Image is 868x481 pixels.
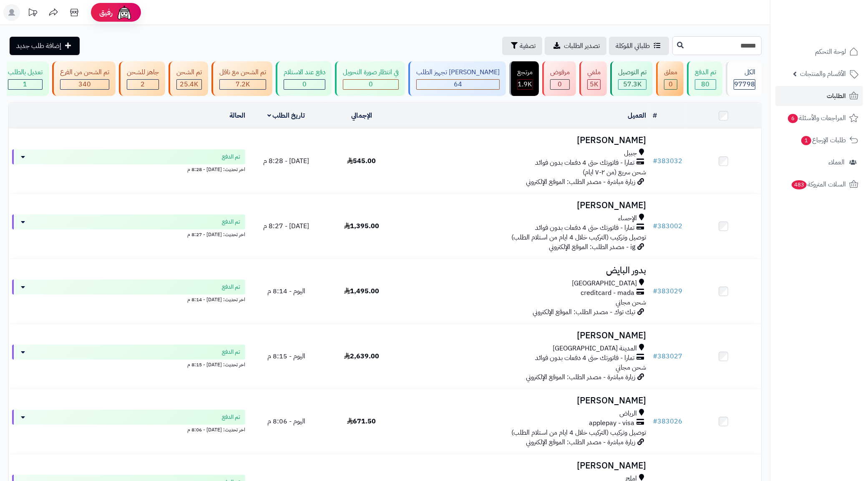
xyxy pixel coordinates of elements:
a: طلباتي المُوكلة [609,37,669,55]
div: 0 [664,80,677,89]
div: دفع عند الاستلام [284,68,325,77]
div: 7222 [220,80,266,89]
span: جبيل [624,149,637,158]
button: تصفية [502,37,542,55]
a: تم التوصيل 57.3K [609,61,654,96]
span: 0 [369,79,373,89]
div: 5021 [588,80,600,89]
div: 340 [60,80,109,89]
span: [GEOGRAPHIC_DATA] [572,279,637,288]
div: معلق [664,68,677,77]
a: مرفوض 0 [541,61,578,96]
span: 6 [788,114,798,123]
h3: [PERSON_NAME] [403,461,647,471]
span: تصفية [520,41,536,51]
span: العملاء [828,156,845,168]
span: 5K [590,79,598,89]
span: طلبات الإرجاع [800,134,846,146]
div: 0 [284,80,325,89]
span: المدينة [GEOGRAPHIC_DATA] [553,344,637,353]
span: طلباتي المُوكلة [616,41,650,51]
a: الحالة [229,111,245,121]
a: إضافة طلب جديد [10,37,80,55]
div: اخر تحديث: [DATE] - 8:15 م [12,360,245,368]
span: 545.00 [347,156,376,166]
span: تم الدفع [222,283,240,291]
span: [DATE] - 8:28 م [263,156,309,166]
span: زيارة مباشرة - مصدر الطلب: الموقع الإلكتروني [526,372,636,382]
span: تم الدفع [222,413,240,421]
span: اليوم - 8:15 م [267,351,305,361]
span: زيارة مباشرة - مصدر الطلب: الموقع الإلكتروني [526,437,636,447]
div: مرفوض [550,68,570,77]
div: 0 [343,80,398,89]
div: 57283 [619,80,646,89]
span: تمارا - فاتورتك حتى 4 دفعات بدون فوائد [536,353,635,363]
div: في انتظار صورة التحويل [343,68,399,77]
span: 0 [669,79,673,89]
div: جاهز للشحن [127,68,159,77]
span: 25.4K [180,79,199,89]
h3: بدور البايض [403,266,647,275]
span: 2 [141,79,145,89]
div: 25407 [177,80,201,89]
h3: [PERSON_NAME] [403,396,647,405]
span: 64 [454,79,462,89]
a: [PERSON_NAME] تجهيز الطلب 64 [407,61,508,96]
img: logo-2.png [811,22,860,40]
a: الإجمالي [351,111,372,121]
h3: [PERSON_NAME] [403,201,647,210]
span: زيارة مباشرة - مصدر الطلب: الموقع الإلكتروني [526,177,636,187]
span: تيك توك - مصدر الطلب: الموقع الإلكتروني [533,307,636,317]
a: #383026 [653,416,683,426]
a: معلق 0 [654,61,685,96]
span: 1 [23,79,28,89]
span: الأقسام والمنتجات [800,68,846,80]
div: 2 [127,80,159,89]
span: creditcard - mada [581,288,635,298]
span: 483 [792,180,807,189]
img: ai-face.png [116,4,133,21]
span: [DATE] - 8:27 م [263,221,309,231]
a: تحديثات المنصة [22,4,43,23]
span: الإحساء [619,214,637,223]
span: 2,639.00 [344,351,379,361]
span: تمارا - فاتورتك حتى 4 دفعات بدون فوائد [536,158,635,168]
span: الطلبات [827,90,846,102]
span: تم الدفع [222,153,240,161]
span: 0 [302,79,307,89]
div: 0 [551,80,569,89]
span: تم الدفع [222,218,240,226]
div: تم التوصيل [618,68,647,77]
div: مرتجع [517,68,533,77]
a: الكل97798 [724,61,763,96]
span: # [653,156,658,166]
a: ملغي 5K [578,61,609,96]
a: الطلبات [775,86,863,106]
a: جاهز للشحن 2 [117,61,167,96]
span: اليوم - 8:14 م [267,286,305,296]
h3: [PERSON_NAME] [403,136,647,145]
span: تمارا - فاتورتك حتى 4 دفعات بدون فوائد [536,223,635,233]
span: إضافة طلب جديد [16,41,61,51]
div: تم الدفع [695,68,716,77]
div: اخر تحديث: [DATE] - 8:06 م [12,425,245,433]
a: المراجعات والأسئلة6 [775,108,863,128]
a: #383029 [653,286,683,296]
span: لوحة التحكم [815,46,846,58]
span: تصدير الطلبات [564,41,600,51]
a: #383032 [653,156,683,166]
span: 1,495.00 [344,286,379,296]
div: اخر تحديث: [DATE] - 8:27 م [12,229,245,238]
div: [PERSON_NAME] تجهيز الطلب [416,68,500,77]
a: #383002 [653,221,683,231]
a: طلبات الإرجاع1 [775,130,863,150]
span: applepay - visa [589,418,635,428]
a: تاريخ الطلب [267,111,305,121]
span: تم الدفع [222,348,240,356]
a: مرتجع 1.9K [508,61,541,96]
span: 671.50 [347,416,376,426]
span: اليوم - 8:06 م [267,416,305,426]
a: دفع عند الاستلام 0 [274,61,333,96]
span: شحن مجاني [616,363,647,373]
